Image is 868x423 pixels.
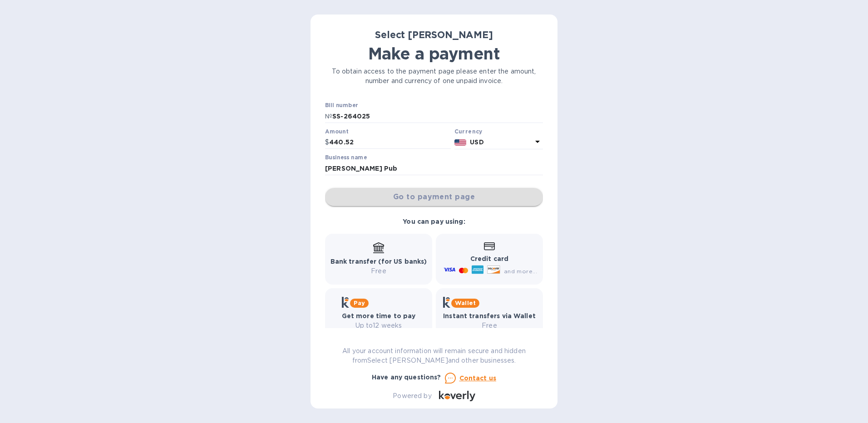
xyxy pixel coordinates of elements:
[330,258,427,265] b: Bank transfer (for US banks)
[504,268,537,275] span: and more...
[325,155,367,161] label: Business name
[325,44,543,63] h1: Make a payment
[454,139,467,146] img: USD
[325,112,332,121] p: №
[325,346,543,365] p: All your account information will remain secure and hidden from Select [PERSON_NAME] and other bu...
[443,312,536,320] b: Instant transfers via Wallet
[325,162,543,175] input: Enter business name
[342,312,416,320] b: Get more time to pay
[470,138,483,146] b: USD
[325,138,329,147] p: $
[443,321,536,330] p: Free
[332,109,543,123] input: Enter bill number
[393,391,431,401] p: Powered by
[330,266,427,276] p: Free
[470,255,508,262] b: Credit card
[342,321,416,330] p: Up to 12 weeks
[454,128,483,135] b: Currency
[372,374,441,381] b: Have any questions?
[459,374,497,382] u: Contact us
[325,129,348,134] label: Amount
[325,67,543,86] p: To obtain access to the payment page please enter the amount, number and currency of one unpaid i...
[325,103,358,108] label: Bill number
[455,300,476,306] b: Wallet
[329,136,451,149] input: 0.00
[375,29,493,40] b: Select [PERSON_NAME]
[354,300,365,306] b: Pay
[403,218,465,225] b: You can pay using:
